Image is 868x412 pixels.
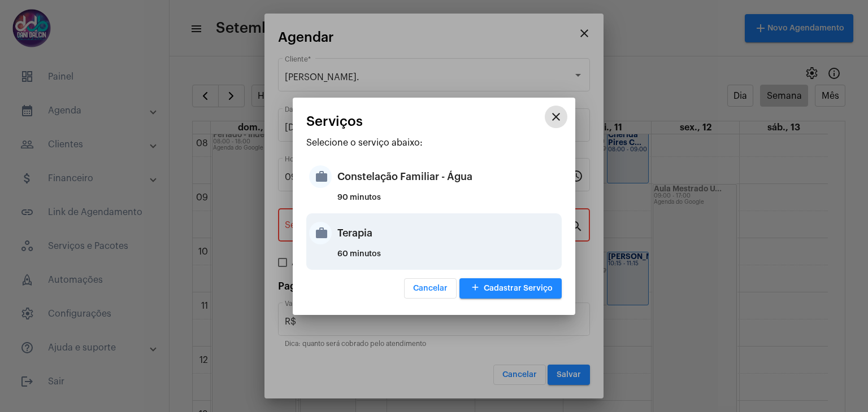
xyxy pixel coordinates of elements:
button: Cancelar [404,278,457,299]
div: 60 minutos [337,250,559,267]
mat-icon: add [468,280,482,296]
span: Cancelar [413,284,448,292]
span: Serviços [306,114,363,129]
button: Cadastrar Serviço [459,278,562,299]
mat-icon: work [309,165,332,188]
div: 90 minutos [337,194,559,211]
mat-icon: close [549,110,563,124]
p: Selecione o serviço abaixo: [306,138,562,148]
div: Terapia [337,216,559,250]
div: Constelação Familiar - Água [337,160,559,194]
span: Cadastrar Serviço [468,284,553,292]
mat-icon: work [309,222,332,244]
